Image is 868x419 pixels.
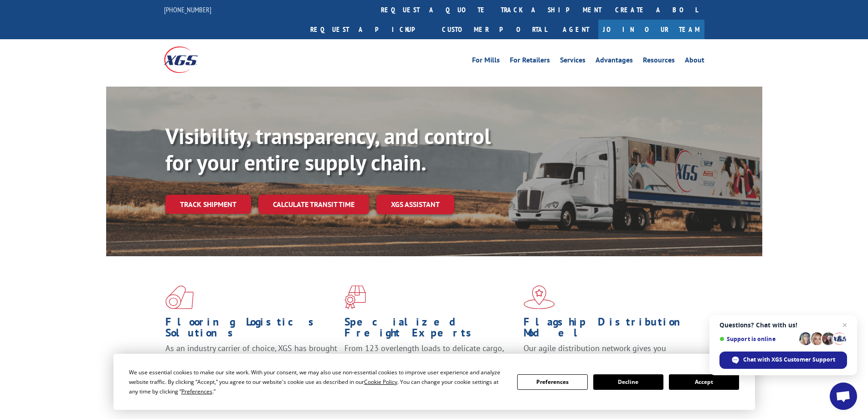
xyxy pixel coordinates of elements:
img: xgs-icon-focused-on-flooring-red [344,285,366,309]
button: Decline [593,374,663,390]
div: Open chat [830,383,857,410]
a: For Mills [472,57,500,67]
span: Chat with XGS Customer Support [743,356,835,364]
div: We use essential cookies to make our site work. With your consent, we may also use non-essential ... [129,367,506,396]
h1: Specialized Freight Experts [344,316,517,343]
h1: Flooring Logistics Solutions [165,316,338,343]
span: Cookie Policy [364,378,397,386]
div: Cookie Consent Prompt [113,354,755,410]
button: Accept [669,374,739,390]
a: Advantages [596,57,633,67]
span: Preferences [181,388,212,395]
span: Our agile distribution network gives you nationwide inventory management on demand. [524,343,691,364]
h1: Flagship Distribution Model [524,316,696,343]
a: Join Our Team [598,20,704,39]
span: As an industry carrier of choice, XGS has brought innovation and dedication to flooring logistics... [165,343,337,375]
a: Calculate transit time [258,195,369,214]
a: Resources [643,57,675,67]
img: xgs-icon-total-supply-chain-intelligence-red [165,285,194,309]
span: Close chat [839,320,850,331]
a: Customer Portal [435,20,554,39]
button: Preferences [517,374,587,390]
a: Services [560,57,586,67]
div: Chat with XGS Customer Support [719,352,847,369]
a: XGS ASSISTANT [376,195,454,214]
span: Questions? Chat with us! [719,321,847,329]
a: Track shipment [165,195,251,214]
p: From 123 overlength loads to delicate cargo, our experienced staff knows the best way to move you... [344,343,517,383]
span: Support is online [719,336,796,342]
img: xgs-icon-flagship-distribution-model-red [524,285,555,309]
a: [PHONE_NUMBER] [164,5,211,14]
a: Agent [554,20,598,39]
b: Visibility, transparency, and control for your entire supply chain. [165,122,491,176]
a: For Retailers [510,57,550,67]
a: About [685,57,704,67]
a: Request a pickup [303,20,435,39]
